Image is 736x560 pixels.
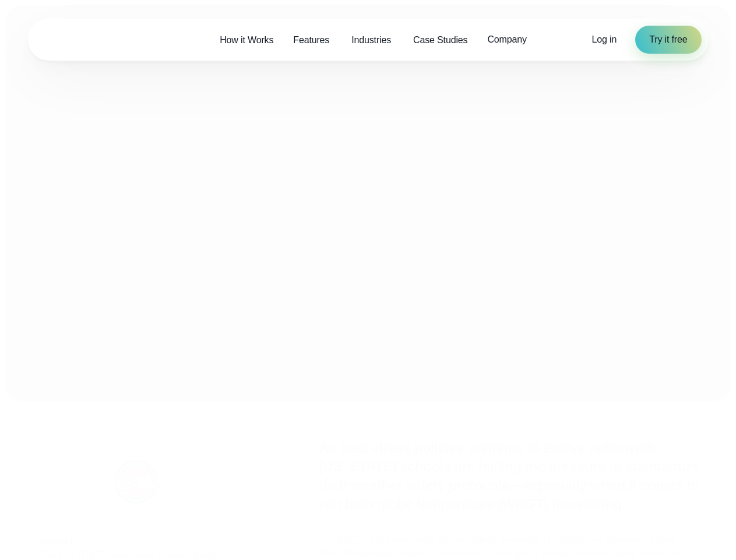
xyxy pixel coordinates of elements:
[220,33,273,47] span: How it Works
[413,33,467,47] span: Case Studies
[403,28,477,52] a: Case Studies
[210,28,283,52] a: How it Works
[592,33,617,47] a: Log in
[293,33,329,47] span: Features
[487,33,526,47] span: Company
[592,34,617,44] span: Log in
[635,26,701,54] a: Try it free
[649,33,687,47] span: Try it free
[351,33,391,47] span: Industries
